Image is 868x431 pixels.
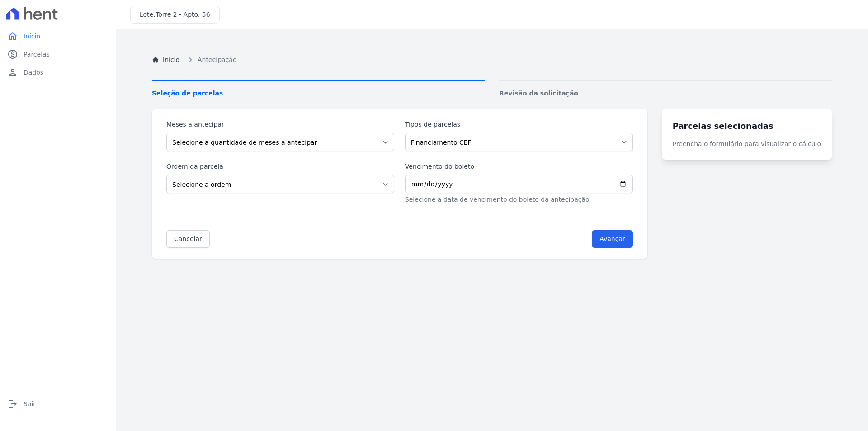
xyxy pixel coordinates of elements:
span: Torre 2 - Apto. 56 [156,11,210,18]
h3: Lote: [140,10,210,19]
span: Parcelas [24,50,50,59]
label: Vencimento do boleto [405,162,633,171]
a: Cancelar [166,230,210,248]
p: Selecione a data de vencimento do boleto da antecipação [405,195,633,204]
input: Avançar [592,230,633,248]
label: Meses a antecipar [166,120,394,129]
nav: Progress [152,80,832,98]
nav: Breadcrumb [152,54,832,65]
label: Tipos de parcelas [405,120,633,129]
span: Revisão da solicitação [499,89,832,98]
a: Inicio [152,55,179,65]
a: paidParcelas [4,45,112,63]
i: home [7,31,18,42]
a: homeInício [4,27,112,45]
h3: Parcelas selecionadas [673,120,821,132]
span: Seleção de parcelas [152,89,485,98]
i: person [7,67,18,78]
span: Dados [24,68,43,77]
span: Início [24,32,40,41]
p: Preencha o formulário para visualizar o cálculo [673,139,821,149]
a: personDados [4,63,112,81]
i: logout [7,398,18,409]
i: paid [7,49,18,60]
label: Ordem da parcela [166,162,394,171]
a: logoutSair [4,395,112,413]
span: Antecipação [198,55,236,65]
span: Sair [24,399,36,408]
